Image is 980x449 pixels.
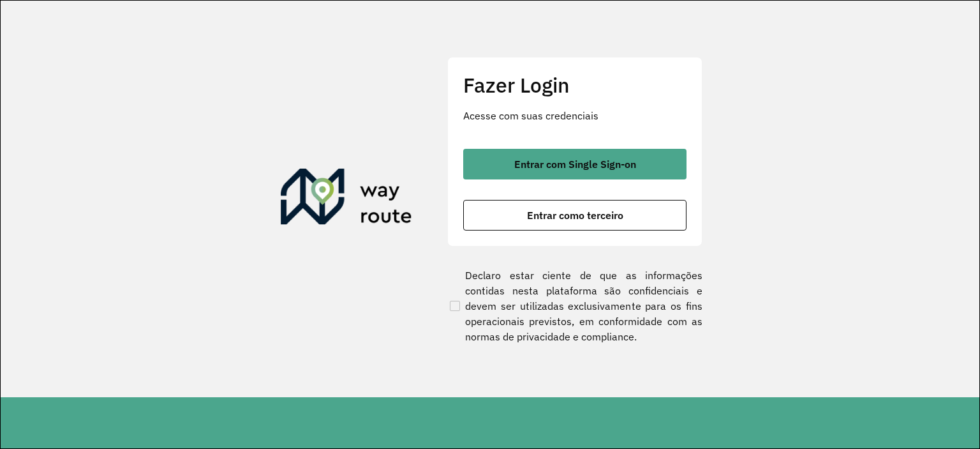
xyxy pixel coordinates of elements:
span: Entrar com Single Sign-on [514,159,636,169]
button: button [463,149,687,179]
span: Entrar como terceiro [527,210,623,220]
img: Roteirizador AmbevTech [281,169,412,230]
p: Acesse com suas credenciais [463,108,687,123]
label: Declaro estar ciente de que as informações contidas nesta plataforma são confidenciais e devem se... [447,268,702,344]
button: button [463,200,687,231]
h2: Fazer Login [463,73,687,97]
